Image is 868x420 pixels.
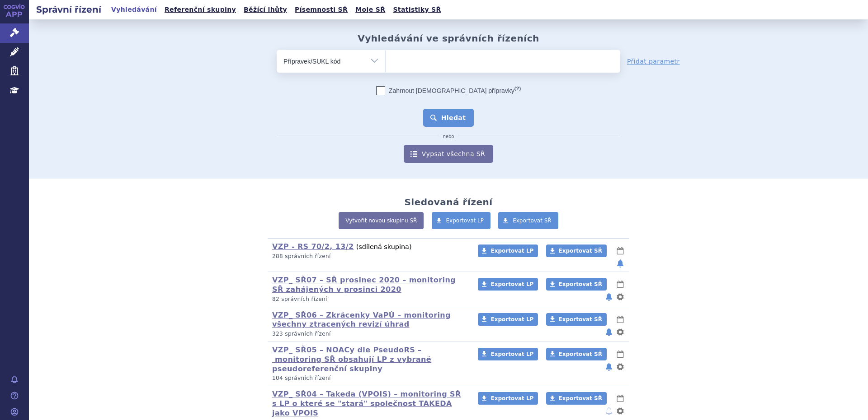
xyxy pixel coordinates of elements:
span: Exportovat LP [491,248,533,254]
a: Přidat parametr [627,57,680,66]
a: Exportovat LP [478,313,538,326]
span: Exportovat SŘ [559,248,602,254]
button: notifikace [616,258,625,269]
a: Písemnosti SŘ [292,4,350,16]
a: Exportovat LP [478,278,538,291]
h2: Správní řízení [29,3,108,16]
span: Exportovat LP [491,316,533,323]
a: Exportovat SŘ [498,212,558,229]
a: VZP_ SŘ07 – SŘ prosinec 2020 – monitoring SŘ zahájených v prosinci 2020 [272,276,456,294]
i: nebo [439,134,459,139]
button: notifikace [604,406,613,416]
button: nastavení [616,327,625,337]
a: VZP_ SŘ05 – NOACy dle PseudoRS – monitoring SŘ obsahují LP z vybrané pseudoreferenční skupiny [272,346,431,373]
a: Exportovat LP [478,392,538,405]
button: nastavení [616,361,625,372]
a: Vyhledávání [108,4,160,16]
a: Referenční skupiny [162,4,239,16]
button: notifikace [604,361,613,372]
span: Exportovat LP [446,217,484,224]
span: Exportovat SŘ [513,217,552,224]
a: Exportovat SŘ [546,313,607,326]
span: Exportovat SŘ [559,395,602,402]
p: 288 správních řízení [272,253,466,260]
span: Exportovat SŘ [559,281,602,287]
span: Exportovat SŘ [559,316,602,323]
abbr: (?) [514,86,521,92]
a: Exportovat SŘ [546,245,607,257]
a: VZP_ SŘ06 – Zkrácenky VaPÚ – monitoring všechny ztracených revizí úhrad [272,311,451,329]
h2: Sledovaná řízení [404,197,492,208]
p: 323 správních řízení [272,330,466,338]
button: lhůty [616,245,625,256]
a: Exportovat LP [478,245,538,257]
button: lhůty [616,279,625,290]
a: Exportovat LP [478,348,538,360]
a: Vytvořit novou skupinu SŘ [339,212,424,229]
button: nastavení [616,406,625,416]
button: lhůty [616,314,625,325]
span: Exportovat SŘ [559,351,602,357]
button: lhůty [616,393,625,404]
span: Exportovat LP [491,395,533,402]
button: notifikace [604,327,613,337]
a: Exportovat SŘ [546,278,607,291]
a: Běžící lhůty [241,4,290,16]
button: nastavení [616,291,625,302]
a: Exportovat SŘ [546,348,607,360]
p: 104 správních řízení [272,374,466,382]
a: VZP_ SŘ04 – Takeda (VPOIS) – monitoring SŘ s LP o které se "stará" společnost TAKEDA jako VPOIS [272,390,461,417]
button: notifikace [604,291,613,302]
button: Hledat [423,109,474,127]
span: Exportovat LP [491,281,533,287]
p: 82 správních řízení [272,295,466,303]
button: lhůty [616,349,625,360]
span: Exportovat LP [491,351,533,357]
a: Moje SŘ [353,4,388,16]
label: Zahrnout [DEMOGRAPHIC_DATA] přípravky [376,86,521,95]
a: Exportovat SŘ [546,392,607,405]
a: Statistiky SŘ [390,4,443,16]
a: Exportovat LP [432,212,491,229]
h2: Vyhledávání ve správních řízeních [358,33,539,44]
a: Vypsat všechna SŘ [404,145,493,163]
a: VZP - RS 70/2, 13/2 [272,242,354,251]
span: (sdílená skupina) [356,243,412,250]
